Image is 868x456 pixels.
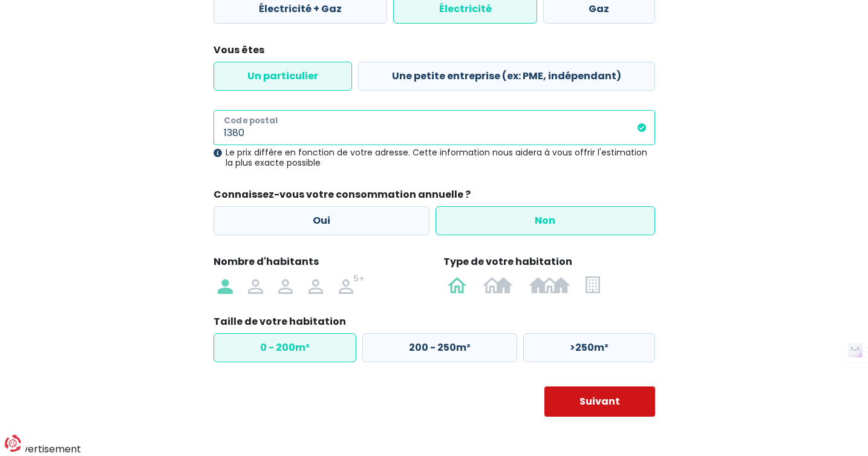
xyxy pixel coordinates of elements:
img: 1 personne [218,275,232,294]
img: Bâtiment fermé [529,275,570,294]
legend: Nombre d'habitants [214,255,425,273]
img: Bâtiment ouvert [448,275,467,294]
label: Un particulier [214,62,352,91]
img: Appartement [586,275,599,294]
img: 3 personnes [278,275,293,294]
legend: Taille de votre habitation [214,314,655,333]
img: 2 personnes [248,275,263,294]
div: Le prix diffère en fonction de votre adresse. Cette information nous aidera à vous offrir l'estim... [214,148,655,168]
label: Une petite entreprise (ex: PME, indépendant) [358,62,655,91]
img: 4 personnes [308,275,323,294]
label: 200 - 250m² [362,333,517,362]
label: >250m² [523,333,655,362]
img: 5 personnes ou + [339,275,365,294]
label: Oui [214,206,430,235]
label: 0 - 200m² [214,333,356,362]
label: Non [436,206,655,235]
img: Bâtiment semi-ouvert [483,275,513,294]
input: 1000 [214,110,655,145]
legend: Vous êtes [214,43,655,62]
legend: Type de votre habitation [443,255,655,273]
button: Suivant [544,386,655,417]
legend: Connaissez-vous votre consommation annuelle ? [214,187,655,206]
